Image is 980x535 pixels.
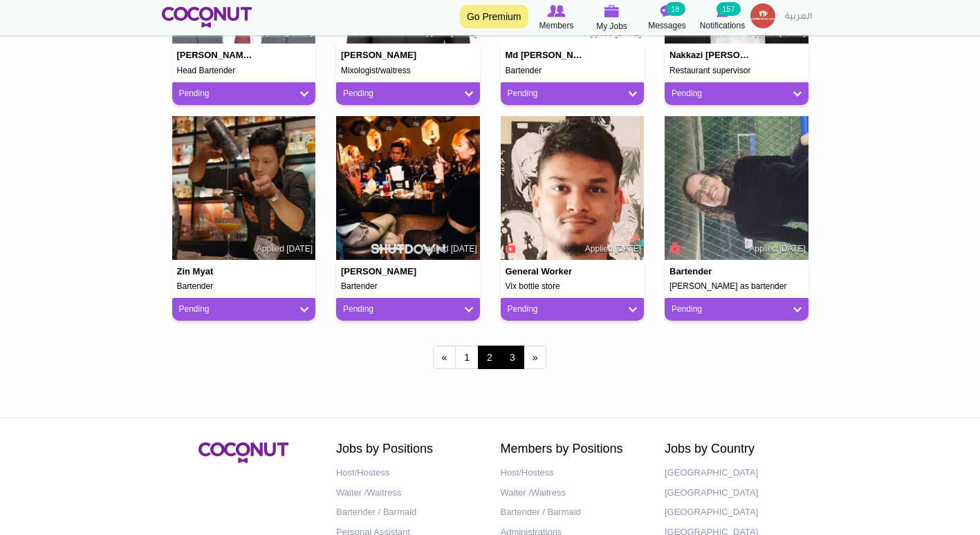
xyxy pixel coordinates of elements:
[524,346,547,369] a: next ›
[665,503,808,523] a: [GEOGRAPHIC_DATA]
[506,282,640,291] h5: Vix bottle store
[341,267,421,276] h4: [PERSON_NAME]
[665,442,808,456] h2: Jobs by Country
[460,5,528,28] a: Go Premium
[478,346,501,369] span: 2
[665,2,685,16] small: 18
[695,3,750,32] a: Notifications Notifications 157
[341,50,421,60] h4: [PERSON_NAME]
[648,19,686,32] span: Messages
[172,116,316,260] img: Zin Myat's picture
[343,88,473,100] a: Pending
[177,267,257,276] h4: Zin Myat
[503,241,516,254] span: Connect to Unlock the Profile
[179,88,309,100] a: Pending
[455,346,479,369] a: 1
[672,303,802,315] a: Pending
[665,463,808,483] a: [GEOGRAPHIC_DATA]
[716,2,740,16] small: 157
[665,483,808,503] a: [GEOGRAPHIC_DATA]
[640,3,695,32] a: Messages Messages 18
[433,346,456,369] a: ‹ previous
[343,303,473,315] a: Pending
[336,503,480,523] a: Bartender / Barmaid
[506,50,586,60] h4: Md [PERSON_NAME]
[596,19,627,33] span: My Jobs
[672,88,802,100] a: Pending
[716,5,728,17] img: Notifications
[501,442,645,456] h2: Members by Positions
[669,282,804,291] h5: [PERSON_NAME] as bartender
[177,50,257,60] h4: [PERSON_NAME] [PERSON_NAME][EMAIL_ADDRESS][DOMAIN_NAME]
[336,463,480,483] a: Host/Hostess
[547,5,565,17] img: Browse Members
[660,5,674,17] img: Messages
[700,19,745,32] span: Notifications
[177,66,311,75] h5: Head Bartender
[584,3,640,33] a: My Jobs My Jobs
[539,19,573,32] span: Members
[341,282,475,291] h5: Bartender
[669,50,750,60] h4: Nakkazi [PERSON_NAME]
[604,5,620,17] img: My Jobs
[341,66,475,75] h5: Mixologist/waitress
[506,267,586,276] h4: General Worker
[665,116,808,260] img: Karoline Pelais's picture
[162,7,252,28] img: Home
[508,88,638,100] a: Pending
[669,66,804,75] h5: Restaurant supervisor
[667,241,680,254] span: Connect to Unlock the Profile
[778,3,819,31] a: العربية
[177,282,311,291] h5: Bartender
[336,483,480,503] a: Waiter /Waitress
[501,503,645,523] a: Bartender / Barmaid
[501,116,645,260] img: Sandil noelkisor's picture
[508,303,638,315] a: Pending
[179,303,309,315] a: Pending
[669,267,750,276] h4: Bartender
[198,442,288,463] img: Coconut
[529,3,584,32] a: Browse Members Members
[506,66,640,75] h5: Bartender
[501,463,645,483] a: Host/Hostess
[336,442,480,456] h2: Jobs by Positions
[501,346,524,369] a: 3
[336,116,480,260] img: sonny ayo's picture
[501,483,645,503] a: Waiter /Waitress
